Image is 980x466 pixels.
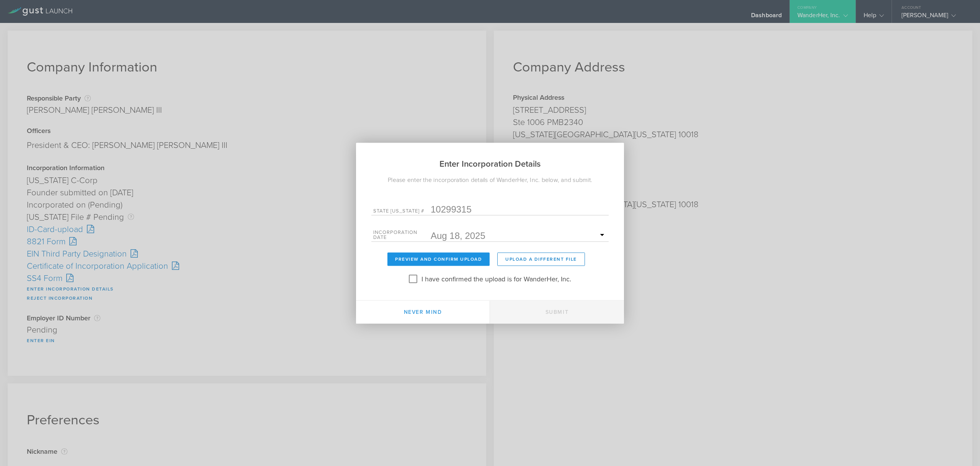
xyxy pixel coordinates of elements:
label: State [US_STATE] # [373,208,431,215]
h2: Enter Incorporation Details [356,143,624,175]
div: Please enter the incorporation details of WanderHer, Inc. below, and submit. [356,175,624,184]
button: Submit [490,300,624,323]
button: Preview and Confirm Upload [387,252,490,266]
button: Never mind [356,300,490,323]
iframe: Chat Widget [942,429,980,466]
label: Incorporation Date [373,230,431,241]
input: Required [431,203,607,215]
input: Required [431,230,607,241]
label: I have confirmed the upload is for WanderHer, Inc. [421,273,571,284]
button: Upload a different File [497,252,585,266]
